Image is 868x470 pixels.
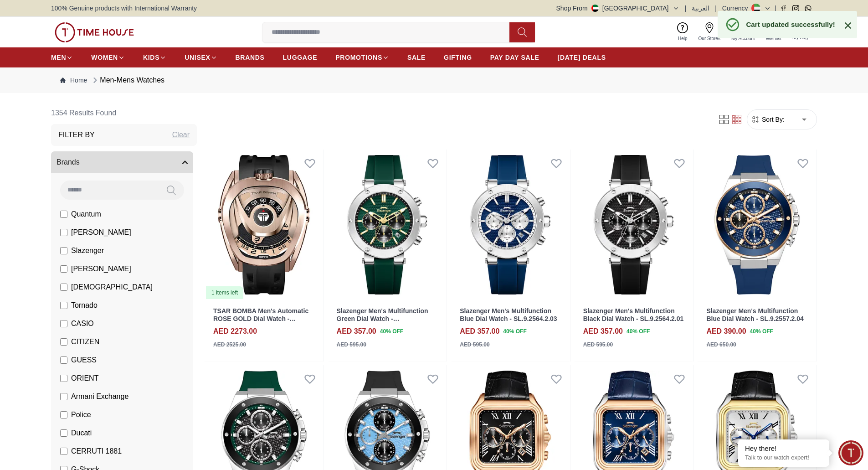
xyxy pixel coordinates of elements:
a: Slazenger Men's Multifunction Blue Dial Watch - SL.9.2564.2.03 [451,150,570,300]
h3: Filter By [58,129,95,140]
span: Our Stores [695,35,724,42]
input: Quantum [60,211,67,218]
span: BRANDS [236,53,265,62]
a: Slazenger Men's Multifunction Blue Dial Watch - SL.9.2557.2.04 [706,307,803,322]
img: Slazenger Men's Multifunction Blue Dial Watch - SL.9.2557.2.04 [697,150,817,300]
span: Armani Exchange [71,391,128,402]
div: AED 2525.00 [213,341,246,349]
div: Clear [172,129,190,140]
span: Tornado [71,300,98,311]
button: العربية [692,4,709,13]
input: GUESS [60,356,67,364]
span: CITIZEN [71,336,99,347]
a: Facebook [780,5,787,12]
a: LUGGAGE [283,49,318,66]
span: SALE [407,53,426,62]
span: 40 % OFF [380,327,403,336]
span: [PERSON_NAME] [71,263,131,274]
span: UNISEX [185,53,210,62]
span: PAY DAY SALE [490,53,539,62]
a: Help [673,21,693,44]
div: Men-Mens Watches [91,75,164,86]
input: CITIZEN [60,338,67,346]
div: AED 650.00 [706,341,736,349]
a: Whatsapp [805,5,812,12]
span: 40 % OFF [503,327,526,336]
input: ORIENT [60,375,67,382]
span: KIDS [143,53,159,62]
a: SALE [407,49,426,66]
span: | [775,4,776,13]
a: Slazenger Men's Multifunction Blue Dial Watch - SL.9.2564.2.03 [460,307,557,322]
div: Currency [722,4,752,13]
img: United Arab Emirates [591,5,599,12]
img: TSAR BOMBA Men's Automatic ROSE GOLD Dial Watch - TB8213ASET-07 [204,150,324,300]
a: BRANDS [236,49,265,66]
div: AED 595.00 [460,341,489,349]
p: Talk to our watch expert! [745,454,822,462]
div: AED 595.00 [337,341,366,349]
img: Slazenger Men's Multifunction Green Dial Watch - SL.9.2564.2.05 [328,150,447,300]
input: [PERSON_NAME] [60,265,67,273]
a: Slazenger Men's Multifunction Green Dial Watch - SL.9.2564.2.05 [337,307,428,330]
span: MEN [51,53,66,62]
a: PAY DAY SALE [490,49,539,66]
div: Chat Widget [838,440,863,465]
div: Cart updated successfully! [746,20,835,29]
a: MEN [51,49,73,66]
span: 40 % OFF [750,327,773,336]
span: [PERSON_NAME] [71,227,131,238]
div: AED 595.00 [583,341,613,349]
h4: AED 2273.00 [213,326,257,337]
span: PROMOTIONS [335,53,382,62]
button: Sort By: [751,115,785,124]
a: PROMOTIONS [335,49,389,66]
span: Help [674,35,691,42]
span: CASIO [71,318,94,329]
button: Shop From[GEOGRAPHIC_DATA] [556,4,679,13]
a: KIDS [143,49,166,66]
a: Home [60,76,87,85]
span: GUESS [71,355,97,366]
span: Police [71,409,91,420]
h4: AED 390.00 [706,326,746,337]
nav: Breadcrumb [51,67,817,93]
a: TSAR BOMBA Men's Automatic ROSE GOLD Dial Watch - TB8213ASET-071 items left [204,150,324,300]
a: TSAR BOMBA Men's Automatic ROSE GOLD Dial Watch - TB8213ASET-07 [213,307,308,330]
input: [DEMOGRAPHIC_DATA] [60,284,67,291]
input: CASIO [60,320,67,327]
a: Slazenger Men's Multifunction Black Dial Watch - SL.9.2564.2.01 [583,307,683,322]
span: 100% Genuine products with International Warranty [51,4,197,13]
a: WOMEN [91,49,125,66]
span: 40 % OFF [627,327,650,336]
button: Brands [51,151,193,173]
span: | [685,4,687,13]
h6: 1354 Results Found [51,102,197,124]
a: Our Stores [693,21,726,44]
span: CERRUTI 1881 [71,446,122,457]
a: UNISEX [185,49,217,66]
img: ... [55,22,134,42]
input: Slazenger [60,247,67,254]
span: Slazenger [71,245,104,256]
span: Ducati [71,428,92,439]
input: CERRUTI 1881 [60,448,67,455]
span: [DEMOGRAPHIC_DATA] [71,282,153,293]
span: Quantum [71,209,101,220]
span: Wishlist [762,35,785,42]
input: [PERSON_NAME] [60,229,67,236]
span: | [715,4,717,13]
span: WOMEN [91,53,118,62]
h4: AED 357.00 [337,326,376,337]
img: Slazenger Men's Multifunction Black Dial Watch - SL.9.2564.2.01 [574,150,693,300]
input: Ducati [60,429,67,437]
a: Instagram [792,5,799,12]
span: LUGGAGE [283,53,318,62]
input: Tornado [60,302,67,309]
a: GIFTING [444,49,472,66]
span: [DATE] DEALS [558,53,606,62]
